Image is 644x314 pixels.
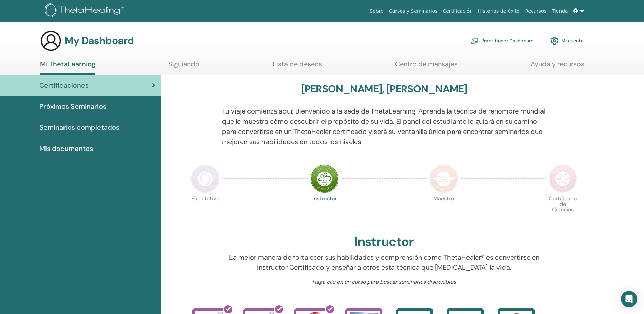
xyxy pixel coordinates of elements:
span: Seminarios completados [39,122,119,133]
a: Siguiendo [168,60,199,73]
a: Centro de mensajes [395,60,458,73]
p: Facultativo [191,196,220,225]
p: Certificado de Ciencias [549,196,577,225]
img: cog.svg [550,35,558,47]
p: Maestro [429,196,458,225]
a: Recursos [522,5,549,17]
img: generic-user-icon.jpg [40,30,62,52]
div: Open Intercom Messenger [621,291,637,307]
img: Instructor [310,164,339,193]
a: Practitioner Dashboard [471,33,534,48]
img: Master [429,164,458,193]
img: Practitioner [191,164,220,193]
img: Certificate of Science [549,164,577,193]
a: Sobre [367,5,386,17]
a: Historias de éxito [475,5,522,17]
a: Tienda [549,5,571,17]
p: Instructor [310,196,339,225]
a: Lista de deseos [273,60,322,73]
a: Cursos y Seminarios [386,5,440,17]
h2: Instructor [354,234,414,250]
a: Ayuda y recursos [531,60,584,73]
p: La mejor manera de fortalecer sus habilidades y comprensión como ThetaHealer® es convertirse en I... [222,252,546,273]
a: Mi cuenta [550,33,584,48]
span: Certificaciones [39,80,89,90]
h3: [PERSON_NAME], [PERSON_NAME] [301,83,467,95]
img: logo.png [45,3,126,19]
span: Mis documentos [39,143,93,154]
a: Certificación [440,5,475,17]
p: Haga clic en un curso para buscar seminarios disponibles [222,278,546,286]
p: Tu viaje comienza aquí; Bienvenido a la sede de ThetaLearning. Aprenda la técnica de renombre mun... [222,106,546,147]
img: chalkboard-teacher.svg [471,38,479,44]
h3: My Dashboard [65,35,134,47]
span: Próximos Seminarios [39,101,106,111]
a: Mi ThetaLearning [40,60,95,75]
